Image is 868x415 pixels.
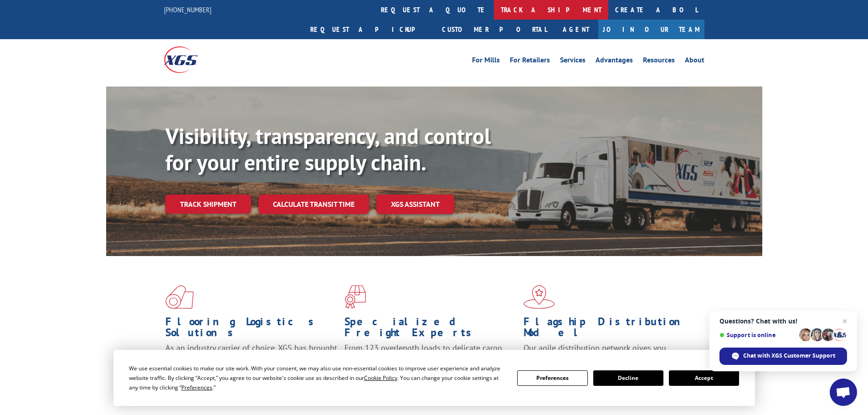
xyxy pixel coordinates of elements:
a: Advantages [596,56,633,67]
a: Request a pickup [303,20,435,39]
div: Cookie Consent Prompt [113,350,755,406]
div: We use essential cookies to make our site work. With your consent, we may also use non-essential ... [129,364,506,392]
a: Services [560,56,586,67]
a: For Mills [472,56,500,67]
span: As an industry carrier of choice, XGS has brought innovation and dedication to flooring logistics... [165,343,337,375]
h1: Flooring Logistics Solutions [165,316,338,343]
button: Decline [593,370,663,386]
span: Our agile distribution network gives you nationwide inventory management on demand. [524,343,691,364]
span: Chat with XGS Customer Support [743,352,835,360]
a: Join Our Team [598,20,704,39]
a: Calculate transit time [258,195,369,214]
h1: Specialized Freight Experts [344,316,517,343]
a: Track shipment [165,195,251,214]
button: Accept [669,370,739,386]
a: [PHONE_NUMBER] [164,5,211,14]
img: xgs-icon-total-supply-chain-intelligence-red [165,285,194,309]
span: Chat with XGS Customer Support [719,348,847,365]
h1: Flagship Distribution Model [524,316,696,343]
span: Preferences [181,384,212,391]
a: Resources [643,56,675,67]
span: Questions? Chat with us! [719,318,847,325]
span: Cookie Policy [364,374,397,382]
img: xgs-icon-focused-on-flooring-red [344,285,366,309]
p: From 123 overlength loads to delicate cargo, our experienced staff knows the best way to move you... [344,343,517,383]
a: Open chat [830,379,857,406]
span: Support is online [719,332,796,338]
a: Customer Portal [435,20,554,39]
a: XGS ASSISTANT [376,195,454,214]
a: Agent [554,20,598,39]
button: Preferences [517,370,587,386]
img: xgs-icon-flagship-distribution-model-red [524,285,555,309]
a: About [685,56,704,67]
a: For Retailers [510,56,550,67]
b: Visibility, transparency, and control for your entire supply chain. [165,122,491,176]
